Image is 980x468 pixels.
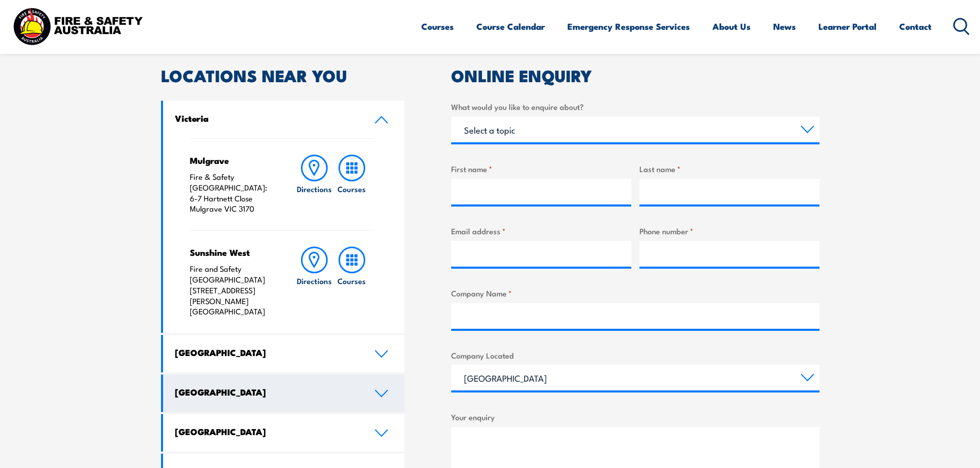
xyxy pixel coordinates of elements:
[161,68,405,82] h2: LOCATIONS NEAR YOU
[297,275,332,286] h6: Directions
[639,225,819,237] label: Phone number
[296,155,333,214] a: Directions
[451,163,631,175] label: First name
[333,155,370,214] a: Courses
[899,13,932,40] a: Contact
[175,347,359,358] h4: [GEOGRAPHIC_DATA]
[818,13,877,40] a: Learner Portal
[451,101,819,113] label: What would you like to enquire about?
[297,183,332,194] h6: Directions
[175,426,359,437] h4: [GEOGRAPHIC_DATA]
[639,163,819,175] label: Last name
[451,287,819,299] label: Company Name
[175,386,359,398] h4: [GEOGRAPHIC_DATA]
[163,335,405,372] a: [GEOGRAPHIC_DATA]
[190,264,276,317] p: Fire and Safety [GEOGRAPHIC_DATA] [STREET_ADDRESS][PERSON_NAME] [GEOGRAPHIC_DATA]
[175,113,359,124] h4: Victoria
[337,275,366,286] h6: Courses
[163,375,405,412] a: [GEOGRAPHIC_DATA]
[567,13,690,40] a: Emergency Response Services
[712,13,751,40] a: About Us
[296,247,333,317] a: Directions
[421,13,454,40] a: Courses
[773,13,796,40] a: News
[190,172,276,214] p: Fire & Safety [GEOGRAPHIC_DATA]: 6-7 Hartnett Close Mulgrave VIC 3170
[190,155,276,166] h4: Mulgrave
[333,247,370,317] a: Courses
[163,414,405,452] a: [GEOGRAPHIC_DATA]
[451,68,819,82] h2: ONLINE ENQUIRY
[476,13,545,40] a: Course Calendar
[163,101,405,138] a: Victoria
[337,183,366,194] h6: Courses
[190,247,276,258] h4: Sunshine West
[451,225,631,237] label: Email address
[451,411,819,423] label: Your enquiry
[451,349,819,361] label: Company Located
